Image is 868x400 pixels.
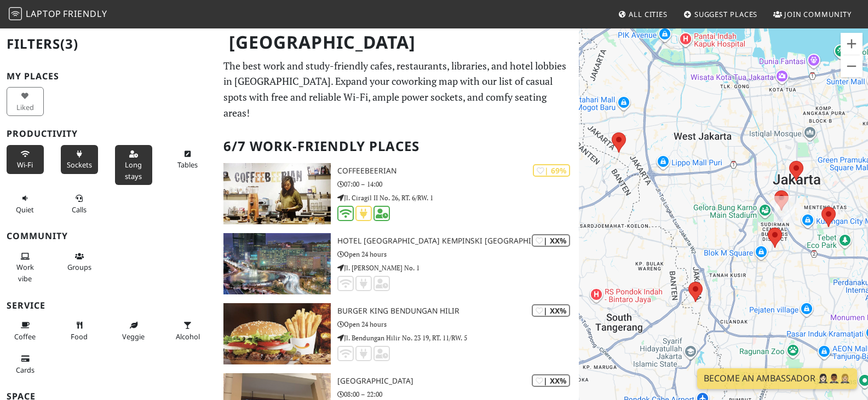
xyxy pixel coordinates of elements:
p: Jl. [PERSON_NAME] No. 1 [337,263,578,273]
button: Zoom in [841,33,863,55]
span: Friendly [63,8,107,20]
span: Long stays [125,160,142,181]
button: Quiet [7,189,44,218]
img: Burger King Bendungan Hilir [223,303,331,364]
p: 07:00 – 14:00 [337,179,578,189]
p: Open 24 hours [337,319,578,329]
span: Alcohol [176,332,200,341]
span: Suggest Places [694,9,758,19]
button: Groups [61,247,98,276]
span: Video/audio calls [72,205,87,215]
div: | 69% [533,164,570,177]
button: Cards [7,350,44,379]
h3: My Places [7,71,210,82]
div: | XX% [532,234,570,247]
span: Join Community [784,9,852,19]
a: Burger King Bendungan Hilir | XX% Burger King Bendungan Hilir Open 24 hours Jl. Bendungan Hilir N... [217,303,578,364]
img: LaptopFriendly [9,7,22,20]
button: Food [61,316,98,345]
a: LaptopFriendly LaptopFriendly [9,5,107,24]
button: Sockets [61,145,98,174]
span: Food [71,332,88,341]
a: COFFEEBEERIAN | 69% COFFEEBEERIAN 07:00 – 14:00 Jl. Ciragil II No. 26, RT. 6/RW. 1 [217,163,578,224]
a: Hotel Indonesia Kempinski Jakarta | XX% Hotel [GEOGRAPHIC_DATA] Kempinski [GEOGRAPHIC_DATA] Open ... [217,233,578,294]
p: 08:00 – 22:00 [337,389,578,399]
a: Suggest Places [679,4,762,24]
h3: [GEOGRAPHIC_DATA] [337,376,578,386]
p: Open 24 hours [337,249,578,259]
button: Long stays [115,145,152,185]
button: Alcohol [169,316,206,345]
h3: Service [7,300,210,311]
span: Veggie [122,332,145,341]
span: Group tables [67,262,91,272]
div: | XX% [532,304,570,317]
h3: Productivity [7,129,210,139]
img: Hotel Indonesia Kempinski Jakarta [223,233,331,294]
a: Join Community [769,4,856,24]
span: People working [16,262,34,283]
span: Stable Wi-Fi [17,160,33,170]
button: Veggie [115,316,152,345]
h3: Community [7,231,210,241]
button: Zoom out [841,55,863,77]
h3: Hotel [GEOGRAPHIC_DATA] Kempinski [GEOGRAPHIC_DATA] [337,236,578,246]
span: Quiet [16,205,34,215]
button: Calls [61,189,98,218]
p: The best work and study-friendly cafes, restaurants, libraries, and hotel lobbies in [GEOGRAPHIC_... [223,58,572,121]
h3: Burger King Bendungan Hilir [337,306,578,316]
span: Coffee [14,332,36,341]
h3: COFFEEBEERIAN [337,166,578,176]
span: Power sockets [67,160,92,170]
h2: Filters [7,27,210,61]
h1: [GEOGRAPHIC_DATA] [220,27,576,57]
button: Tables [169,145,206,174]
button: Coffee [7,316,44,345]
span: All Cities [629,9,668,19]
p: Jl. Ciragil II No. 26, RT. 6/RW. 1 [337,193,578,203]
img: COFFEEBEERIAN [223,163,331,224]
a: Become an Ambassador 🤵🏻‍♀️🤵🏾‍♂️🤵🏼‍♀️ [697,368,857,389]
button: Wi-Fi [7,145,44,174]
p: Jl. Bendungan Hilir No. 23 19, RT. 11/RW. 5 [337,333,578,343]
button: Work vibe [7,247,44,287]
div: | XX% [532,374,570,387]
a: All Cities [613,4,672,24]
h2: 6/7 Work-Friendly Places [223,130,572,163]
span: (3) [60,34,78,53]
span: Credit cards [16,365,35,375]
span: Work-friendly tables [177,160,198,170]
span: Laptop [26,8,61,20]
